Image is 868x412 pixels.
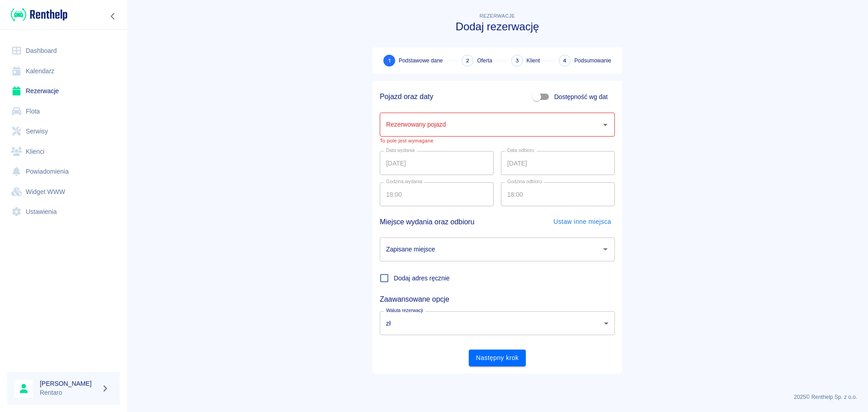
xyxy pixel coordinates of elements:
a: Flota [7,101,120,122]
p: To pole jest wymagane [380,138,615,144]
span: Dostępność wg dat [554,92,608,102]
span: Oferta [477,57,492,65]
h6: [PERSON_NAME] [40,379,98,388]
button: Następny krok [469,350,526,366]
button: Otwórz [599,118,612,131]
button: Ustaw inne miejsca [550,213,615,230]
label: Godzina wydania [386,178,422,185]
label: Data odbioru [507,147,534,154]
div: zł [380,311,615,335]
a: Ustawienia [7,202,120,222]
span: 2 [466,56,469,66]
input: hh:mm [380,182,487,206]
h5: Zaawansowane opcje [380,295,615,304]
span: Podstawowe dane [399,57,443,65]
a: Dashboard [7,41,120,61]
a: Kalendarz [7,61,120,81]
a: Klienci [7,142,120,162]
span: Podsumowanie [574,57,611,65]
a: Serwisy [7,121,120,142]
input: DD.MM.YYYY [501,151,615,175]
input: DD.MM.YYYY [380,151,494,175]
span: 1 [388,56,391,66]
span: Rezerwacje [480,13,515,19]
a: Powiadomienia [7,161,120,182]
span: Dodaj adres ręcznie [394,274,450,283]
label: Data wydania [386,147,415,154]
button: Otwórz [599,243,612,256]
a: Renthelp logo [7,7,67,22]
img: Renthelp logo [11,7,67,22]
span: 4 [563,56,566,66]
label: Godzina odbioru [507,178,542,185]
button: Zwiń nawigację [106,10,120,22]
a: Rezerwacje [7,81,120,101]
input: hh:mm [501,182,609,206]
h5: Pojazd oraz daty [380,92,433,101]
span: 3 [515,56,519,66]
h5: Miejsce wydania oraz odbioru [380,214,474,230]
h3: Dodaj rezerwację [373,20,622,33]
a: Widget WWW [7,182,120,202]
p: Rentaro [40,388,98,398]
span: Klient [527,57,540,65]
label: Waluta rezerwacji [386,307,423,314]
p: 2025 © Renthelp Sp. z o.o. [137,393,857,401]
